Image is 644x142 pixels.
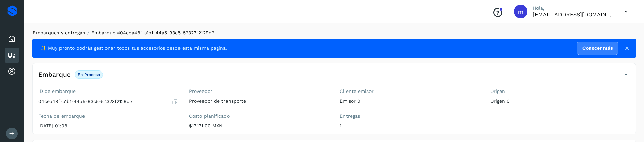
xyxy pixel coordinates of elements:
span: ✨ Muy pronto podrás gestionar todos tus accesorios desde esta misma página. [41,45,227,52]
div: EmbarqueEn proceso [33,69,636,86]
p: 1 [340,123,480,129]
p: Proveedor de transporte [189,98,329,104]
label: Fecha de embarque [38,113,178,119]
p: Emisor 0 [340,98,480,104]
label: Proveedor [189,88,329,94]
h4: Embarque [38,71,71,79]
p: En proceso [78,72,100,77]
label: ID de embarque [38,88,178,94]
label: Costo planificado [189,113,329,119]
div: Embarques [5,48,19,63]
span: Embarque #04cea48f-a1b1-44a5-93c5-57323f2129d7 [91,30,214,35]
p: mercedes@solvento.mx [533,11,614,18]
p: 04cea48f-a1b1-44a5-93c5-57323f2129d7 [38,99,133,104]
p: Hola, [533,5,614,11]
div: Inicio [5,32,19,46]
p: $13,131.00 MXN [189,123,329,129]
nav: breadcrumb [32,29,636,36]
label: Cliente emisor [340,88,480,94]
label: Entregas [340,113,480,119]
p: Origen 0 [490,98,630,104]
a: Conocer más [577,42,618,55]
div: Cuentas por cobrar [5,64,19,79]
p: [DATE] 01:08 [38,123,178,129]
a: Embarques y entregas [33,30,85,35]
label: Origen [490,88,630,94]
